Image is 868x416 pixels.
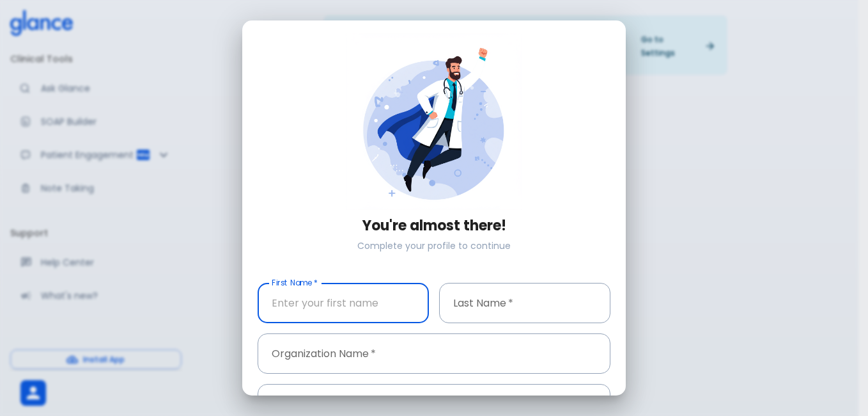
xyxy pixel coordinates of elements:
input: Enter your last name [439,283,610,323]
input: Enter your organization name [258,333,610,374]
h3: You're almost there! [258,218,610,234]
img: doctor [346,33,522,210]
input: Enter your first name [258,283,429,323]
label: First Name [272,277,318,288]
p: Complete your profile to continue [258,239,610,252]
